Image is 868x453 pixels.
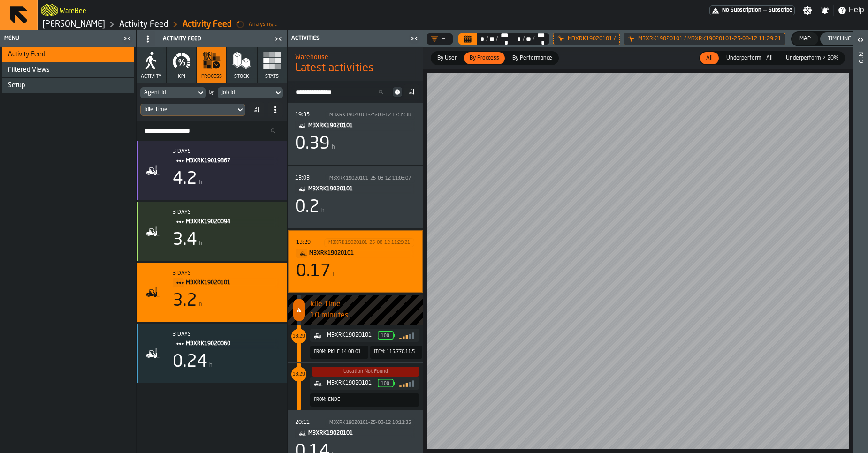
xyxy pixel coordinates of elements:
[834,5,868,16] label: button-toggle-Help
[343,369,388,375] div: Location Not Found
[310,299,423,310] span: Idle Time
[495,35,499,43] div: /
[173,209,279,216] div: Start: 8/12/2025, 4:05:25 AM - End: 8/12/2025, 9:32:16 PM
[173,209,279,216] div: 3 days
[295,174,415,194] div: Title
[2,35,121,42] div: Menu
[297,295,301,325] span: LegendItem
[296,238,414,247] div: Start: 8/12/2025, 1:29:21 PM - End: 8/12/2025, 1:29:21 PM
[186,339,272,349] span: M3XRK19020060
[137,141,287,200] div: stat-
[796,36,815,42] div: Map
[218,87,283,98] div: DropdownMenuValue-jobId
[709,5,795,15] a: link-to-/wh/i/1653e8cc-126b-480f-9c47-e01e76aa4a88/pricing/
[434,54,460,62] span: By User
[173,331,279,349] div: Title
[121,33,134,44] label: button-toggle-Close me
[297,363,301,410] span: LegendItem
[328,397,340,403] span: ENDE
[295,174,415,183] div: Start: 8/12/2025, 1:03:07 PM - End: 8/12/2025, 1:03:07 PM
[723,54,777,62] span: Underperform - All
[199,179,202,186] span: h
[820,32,859,45] button: button-Timeline
[140,104,245,116] div: DropdownMenuValue-idleTimeMs
[201,74,222,80] span: process
[137,263,287,322] div: stat-
[296,238,414,258] div: Title
[288,30,423,47] header: Activities
[8,82,25,89] span: Setup
[295,61,373,76] span: Latest activities
[265,74,279,80] span: Stats
[288,166,423,228] div: stat-
[329,112,411,118] div: M3XRK19020101-25-08-12 17:35:38
[799,6,816,15] label: button-toggle-Settings
[183,19,232,30] a: link-to-/wh/i/1653e8cc-126b-480f-9c47-e01e76aa4a88/feed/005d0a57-fc0b-4500-9842-3456f0aceb58
[173,270,279,288] div: Title
[463,51,506,65] label: button-switch-multi-By Proccess
[458,33,477,45] button: Select date range
[638,36,781,42] span: M3XRK19020101 / M3XRK19020101-25-08-12 11:29:21
[507,52,558,64] div: thumb
[173,331,279,338] div: Start: 8/12/2025, 4:10:57 AM - End: 8/12/2025, 4:25:24 AM
[293,334,305,339] span: timestamp: Tue Aug 12 2025 13:29:21 GMT+0200 (Central European Summer Time)
[173,170,197,189] div: 4.2
[173,148,279,166] div: Title
[2,62,134,78] li: menu Filtered Views
[458,33,549,45] div: Select date range
[173,353,207,371] div: 0.24
[700,52,719,64] div: thumb
[137,202,287,261] div: stat-
[370,348,385,355] div: Item:
[119,19,168,30] a: link-to-/wh/i/1653e8cc-126b-480f-9c47-e01e76aa4a88/feed/005d0a57-fc0b-4500-9842-3456f0aceb58
[506,51,559,65] label: button-switch-multi-By Performance
[763,7,767,14] span: —
[557,35,565,43] div: Hide filter
[478,35,485,43] div: Select date range
[42,19,105,30] a: link-to-/wh/i/1653e8cc-126b-480f-9c47-e01e76aa4a88/simulations
[509,35,515,43] span: —
[295,112,323,118] div: 19:35
[186,278,272,288] span: M3XRK19020101
[699,51,720,65] label: button-switch-multi-All
[291,367,306,382] span: counterLabel
[288,47,423,81] div: title-Latest activities
[535,31,546,46] div: Select date range
[296,239,322,246] div: 13:29
[310,377,419,390] button: button-M3XRK19020101
[328,240,410,246] div: M3XRK19020101-25-08-12 11:29:21
[515,35,522,43] div: Select date range
[295,111,415,120] div: Start: 8/12/2025, 7:35:38 PM - End: 8/12/2025, 7:35:38 PM
[488,35,495,43] div: Select date range
[427,33,453,45] div: DropdownMenuValue-
[532,35,535,43] div: /
[378,331,395,340] div: Energy Level: 100%
[173,148,279,155] div: Start: 8/12/2025, 4:14:45 AM - End: 8/12/2025, 9:36:47 PM
[312,367,419,377] div: Location Not Found
[308,184,408,194] span: M3XRK19020101
[792,32,818,45] button: button-Map
[333,272,336,278] span: h
[295,175,323,181] div: 13:03
[381,333,389,338] text: 100
[378,379,395,387] div: Energy Level: 100%
[296,262,331,281] div: 0.17
[295,418,415,438] div: Title
[702,54,717,62] span: All
[525,35,532,43] div: Select date range
[144,90,192,96] div: DropdownMenuValue-agentId
[2,78,134,93] li: menu Setup
[310,367,419,390] div: Item
[295,111,415,131] div: Title
[321,207,325,214] span: h
[432,52,462,64] div: thumb
[309,248,407,258] span: M3XRK19020101
[398,379,415,387] div: Fair (-66 dBm)
[782,54,842,62] span: Underperform > 20%
[720,51,779,65] label: button-switch-multi-Underperform - All
[173,209,279,227] div: Title
[140,87,206,98] div: DropdownMenuValue-agentId
[381,381,389,386] text: 100
[310,310,423,321] span: 10 minutes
